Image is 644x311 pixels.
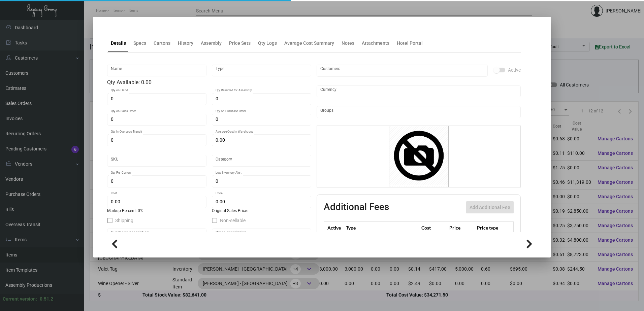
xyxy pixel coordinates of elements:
th: Price type [475,222,506,234]
input: Add new.. [320,109,517,115]
div: Notes [342,40,354,47]
span: Shipping [115,216,133,224]
div: Details [111,40,126,47]
div: Specs [133,40,146,47]
div: Average Cost Summary [284,40,334,47]
div: Assembly [201,40,222,47]
input: Add new.. [320,68,484,73]
div: Price Sets [229,40,251,47]
div: History [178,40,193,47]
th: Price [448,222,475,234]
div: Qty Logs [258,40,277,47]
div: Current version: [3,296,37,303]
div: Attachments [362,40,389,47]
div: Qty Available: 0.00 [107,78,311,87]
div: Cartons [154,40,170,47]
span: Active [508,66,521,74]
div: 0.51.2 [40,296,53,303]
th: Cost [420,222,447,234]
span: Add Additional Fee [470,205,510,210]
span: Non-sellable [220,216,246,224]
button: Add Additional Fee [466,201,514,213]
th: Type [344,222,420,234]
h2: Additional Fees [324,201,389,213]
div: Hotel Portal [397,40,423,47]
th: Active [324,222,345,234]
